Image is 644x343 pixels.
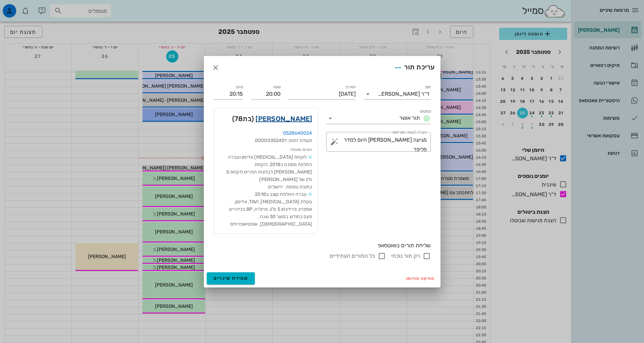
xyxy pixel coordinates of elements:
[403,274,438,283] button: מחיקה מהיומן
[326,113,431,124] div: סטטוסתור אושר
[236,85,243,90] label: סיום
[219,137,312,144] div: תעודת זהות: 00000352401
[214,242,431,249] div: שליחת תורים בוואטסאפ
[283,130,312,136] a: 0528640024
[232,113,254,124] span: (בת )
[330,253,375,259] label: כל התורים העתידיים
[214,275,248,281] span: שמירת שינויים
[425,85,431,90] label: יומן
[392,62,435,74] div: עריכת תור
[235,115,243,123] span: 78
[207,272,255,284] button: שמירת שינויים
[345,85,356,90] label: תאריך
[256,113,312,124] a: [PERSON_NAME]
[273,85,281,90] label: שעה
[290,147,312,152] small: הערות מטופל:
[225,154,312,190] span: לוקחת [MEDICAL_DATA] אדיסון ועברה החלפת מסתם ב2018. לוקחת [PERSON_NAME] לבלוטת התריס לוקחת 5 מ"ג ...
[391,253,420,259] label: רק תור נוכחי
[399,115,420,121] span: תור אושר
[406,276,435,281] span: מחיקה מהיומן
[420,109,431,114] label: סטטוס
[378,91,429,97] div: ד"ר [PERSON_NAME]
[228,191,312,227] span: עברה החלפת קוצב ב2018 נוטלת [MEDICAL_DATA], TAVI, אדיסון, אספרין, פרדינזון 5 מ"ג, פרוליה, BP בכדו...
[364,89,431,99] div: יומןד"ר [PERSON_NAME]
[391,130,426,135] label: הערה לצוות המרפאה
